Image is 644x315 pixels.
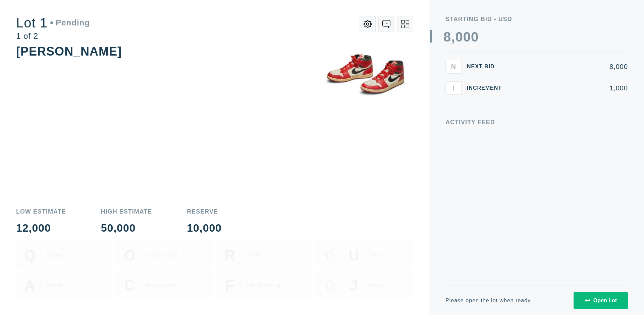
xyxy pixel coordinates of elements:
div: [PERSON_NAME] [16,45,122,58]
div: 0 [463,30,471,44]
div: High Estimate [101,209,152,215]
span: I [452,84,454,92]
div: Please open the lot when ready [445,298,531,303]
div: 0 [471,30,479,44]
div: 50,000 [101,223,152,233]
div: 1 of 2 [16,32,90,40]
div: Reserve [187,209,222,215]
div: Low Estimate [16,209,66,215]
div: Activity Feed [445,119,628,125]
div: 12,000 [16,223,66,233]
div: Open Lot [585,298,617,304]
div: Starting Bid - USD [445,16,628,22]
div: 8,000 [513,63,628,70]
span: N [451,63,456,70]
button: N [445,60,462,73]
div: Pending [50,19,90,27]
button: I [445,81,462,95]
div: Lot 1 [16,16,90,29]
div: 10,000 [187,223,222,233]
div: 0 [455,30,463,44]
button: Open Lot [574,292,628,309]
div: Increment [467,85,507,91]
div: 8 [443,30,451,44]
div: Next Bid [467,64,507,69]
div: 1,000 [513,85,628,91]
div: , [451,30,455,164]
